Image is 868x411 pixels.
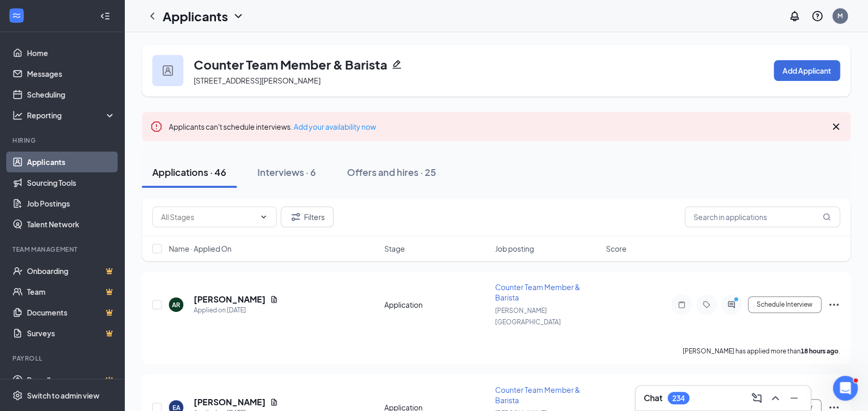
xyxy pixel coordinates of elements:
svg: Note [675,300,688,309]
a: Job Postings [27,193,115,214]
svg: ComposeMessage [750,392,763,404]
button: ChevronUp [767,390,784,406]
p: [PERSON_NAME] has applied more than . [683,347,840,355]
svg: Analysis [12,110,23,120]
button: Minimize [786,390,802,406]
a: PayrollCrown [27,369,115,390]
svg: ActiveChat [725,300,737,309]
span: Stage [384,243,405,254]
svg: Pencil [392,59,402,70]
a: OnboardingCrown [27,261,115,281]
h5: [PERSON_NAME] [194,294,266,305]
h5: [PERSON_NAME] [194,396,266,408]
input: Search in applications [685,207,840,227]
svg: QuestionInfo [811,10,823,22]
a: Home [27,43,115,63]
svg: ChevronDown [232,10,244,22]
span: [STREET_ADDRESS][PERSON_NAME] [194,76,321,85]
svg: Filter [290,211,302,223]
svg: Minimize [788,392,800,404]
span: [PERSON_NAME][GEOGRAPHIC_DATA] [495,307,561,326]
span: Counter Team Member & Barista [495,282,580,302]
h1: Applicants [163,7,228,25]
button: ComposeMessage [748,390,765,406]
span: Score [606,243,627,254]
div: Payroll [12,354,113,363]
a: TeamCrown [27,281,115,302]
div: Application [384,299,489,310]
svg: Document [270,295,278,304]
svg: Document [270,398,278,406]
svg: ChevronDown [259,213,268,221]
svg: Cross [830,120,842,133]
button: Add Applicant [774,60,840,81]
div: 234 [672,394,685,403]
button: Filter Filters [281,207,334,227]
h3: Counter Team Member & Barista [194,56,387,73]
a: Applicants [27,152,115,172]
span: Counter Team Member & Barista [495,385,580,405]
div: Offers and hires · 25 [347,166,436,179]
a: SurveysCrown [27,323,115,344]
a: DocumentsCrown [27,302,115,323]
div: Applied on [DATE] [194,305,278,316]
div: Hiring [12,136,113,145]
a: Talent Network [27,214,115,235]
iframe: Intercom live chat [833,376,858,401]
svg: ChevronUp [769,392,782,404]
svg: MagnifyingGlass [822,213,831,221]
svg: WorkstreamLogo [11,10,22,21]
a: Sourcing Tools [27,172,115,193]
h3: Chat [644,392,662,404]
svg: Tag [700,300,713,309]
span: Job posting [495,243,534,254]
b: 18 hours ago [801,347,838,355]
svg: Notifications [788,10,801,22]
input: All Stages [161,211,255,223]
div: Applications · 46 [152,166,226,179]
button: Schedule Interview [748,296,821,313]
div: Interviews · 6 [257,166,316,179]
svg: Settings [12,390,23,401]
svg: ChevronLeft [146,10,158,22]
span: Name · Applied On [169,243,232,254]
div: Reporting [27,110,116,120]
svg: Error [150,120,163,133]
div: M [837,11,843,20]
a: Scheduling [27,84,115,105]
div: AR [172,300,180,309]
svg: Ellipses [828,298,840,311]
img: user icon [163,65,173,76]
a: Messages [27,63,115,84]
svg: PrimaryDot [731,296,744,305]
div: Team Management [12,245,113,254]
svg: Collapse [100,11,110,21]
span: Applicants can't schedule interviews. [169,122,376,131]
div: Switch to admin view [27,390,99,401]
a: Add your availability now [294,122,376,131]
